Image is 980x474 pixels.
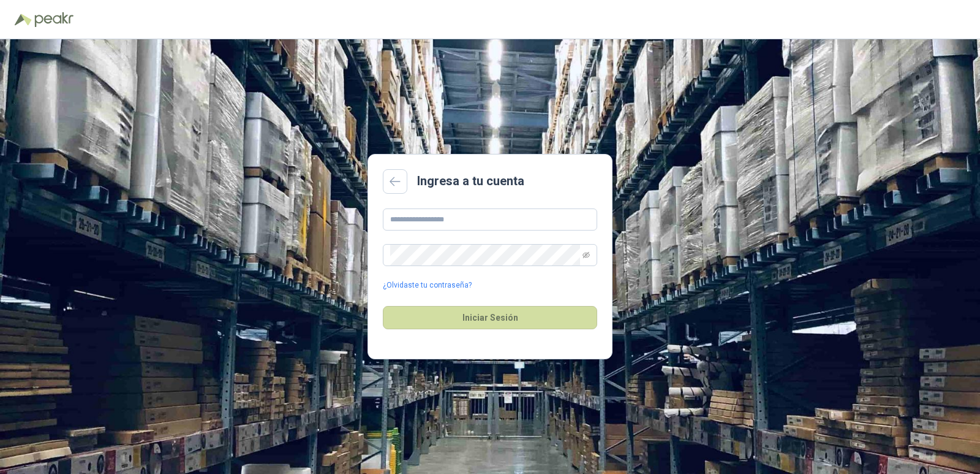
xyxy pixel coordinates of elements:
img: Logo [15,13,32,26]
button: Iniciar Sesión [383,306,597,329]
h2: Ingresa a tu cuenta [417,172,524,191]
a: ¿Olvidaste tu contraseña? [383,280,472,291]
img: Peakr [34,12,73,27]
span: eye-invisible [582,251,590,259]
